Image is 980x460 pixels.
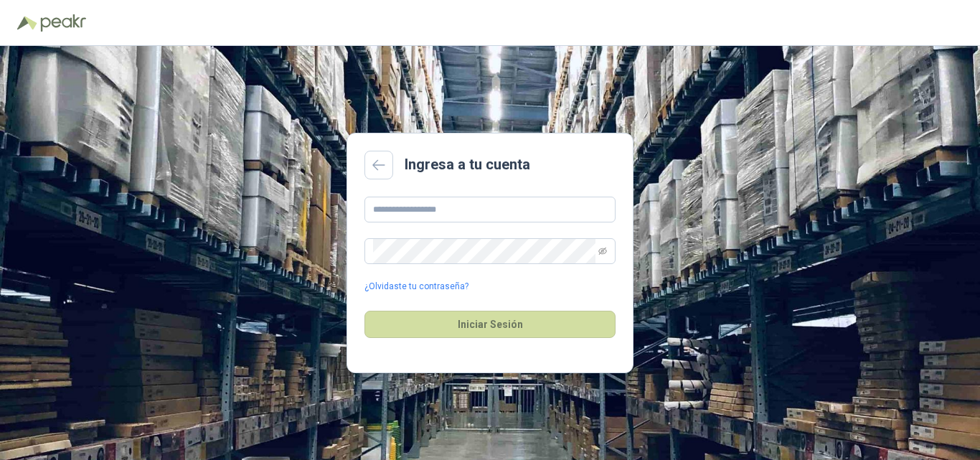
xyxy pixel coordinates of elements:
img: Peakr [40,14,86,32]
button: Iniciar Sesión [364,311,616,338]
a: ¿Olvidaste tu contraseña? [364,280,468,294]
img: Logo [17,16,37,30]
span: eye-invisible [598,247,607,255]
h2: Ingresa a tu cuenta [405,154,530,176]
